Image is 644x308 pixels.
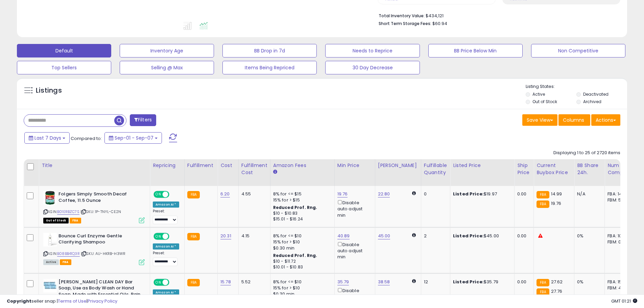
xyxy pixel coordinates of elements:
[34,135,61,141] span: Last 7 Days
[220,233,231,239] a: 20.31
[551,200,562,207] span: 19.76
[57,251,80,257] a: B08BB41Q3R
[58,298,87,304] a: Terms of Use
[577,162,602,176] div: BB Share 24h.
[187,191,200,198] small: FBA
[453,279,509,285] div: $35.79
[424,191,445,197] div: 0
[551,191,562,197] span: 14.99
[607,162,632,176] div: Num of Comp.
[273,233,329,239] div: 8% for <= $10
[43,191,145,222] div: ASIN:
[58,233,141,247] b: Bounce Curl Enzyme Gentle Clarifying Shampoo
[432,20,447,27] span: $60.94
[273,216,329,222] div: $15.01 - $16.24
[153,202,179,208] div: Amazon AI *
[378,233,390,239] a: 45.00
[43,191,57,205] img: 41L3LFEMdsL._SL40_.jpg
[607,239,630,245] div: FBM: 0
[453,279,484,285] b: Listed Price:
[153,209,179,224] div: Preset:
[424,279,445,285] div: 12
[17,44,111,57] button: Default
[154,279,163,285] span: ON
[378,191,390,197] a: 22.80
[325,61,420,74] button: 30 Day Decrease
[517,279,528,285] div: 0.00
[154,192,163,197] span: ON
[153,243,179,250] div: Amazon AI *
[70,218,81,223] span: FBA
[337,191,348,197] a: 19.76
[222,44,317,57] button: BB Drop in 7d
[273,197,329,203] div: 15% for > $15
[583,91,609,97] label: Deactivated
[24,132,70,144] button: Last 7 Days
[553,150,620,156] div: Displaying 1 to 25 of 2720 items
[577,191,599,197] div: N/A
[531,44,625,57] button: Non Competitive
[611,298,637,304] span: 2025-09-15 01:21 GMT
[424,233,445,239] div: 2
[337,241,370,260] div: Disable auto adjust min
[273,205,317,210] b: Reduced Prof. Rng.
[42,162,147,169] div: Title
[607,279,630,285] div: FBA: 15
[337,287,370,306] div: Disable auto adjust min
[7,298,31,304] strong: Copyright
[517,233,528,239] div: 0.00
[43,233,145,264] div: ASIN:
[60,259,71,265] span: FBA
[337,233,350,239] a: 40.89
[453,191,509,197] div: $19.97
[517,191,528,197] div: 0.00
[241,233,265,239] div: 4.15
[577,279,599,285] div: 0%
[120,44,214,57] button: Inventory Age
[379,11,615,19] li: $434,121
[273,259,329,264] div: $10 - $11.72
[71,135,102,142] span: Compared to:
[607,233,630,239] div: FBA: 10
[536,162,571,176] div: Current Buybox Price
[273,245,329,251] div: $0.30 min
[379,13,425,19] b: Total Inventory Value:
[273,239,329,245] div: 15% for > $10
[220,162,236,169] div: Cost
[577,233,599,239] div: 0%
[154,233,163,239] span: ON
[36,86,62,95] h5: Listings
[273,253,317,258] b: Reduced Prof. Rng.
[241,191,265,197] div: 4.55
[453,162,511,169] div: Listed Price
[104,132,162,144] button: Sep-01 - Sep-07
[168,279,179,285] span: OFF
[536,191,549,198] small: FBA
[220,279,231,285] a: 15.78
[43,218,69,223] span: All listings that are currently out of stock and unavailable for purchase on Amazon
[220,191,230,197] a: 6.20
[187,233,200,240] small: FBA
[130,114,156,126] button: Filters
[424,162,447,176] div: Fulfillable Quantity
[222,61,317,74] button: Items Being Repriced
[607,191,630,197] div: FBA: 14
[532,91,545,97] label: Active
[558,114,590,126] button: Columns
[168,233,179,239] span: OFF
[379,21,431,26] b: Short Term Storage Fees:
[241,279,265,285] div: 5.52
[536,200,549,208] small: FBA
[58,279,141,306] b: [PERSON_NAME] CLEAN DAY Bar Soap, Use as Body Wash or Hand Soap, Made with Essential Oils, Rain W...
[337,162,372,169] div: Min Price
[536,279,549,286] small: FBA
[120,61,214,74] button: Selling @ Max
[115,135,153,141] span: Sep-01 - Sep-07
[517,162,531,176] div: Ship Price
[378,279,390,285] a: 38.58
[591,114,620,126] button: Actions
[187,162,215,169] div: Fulfillment
[563,117,584,123] span: Columns
[273,169,277,175] small: Amazon Fees.
[43,259,59,265] span: All listings currently available for purchase on Amazon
